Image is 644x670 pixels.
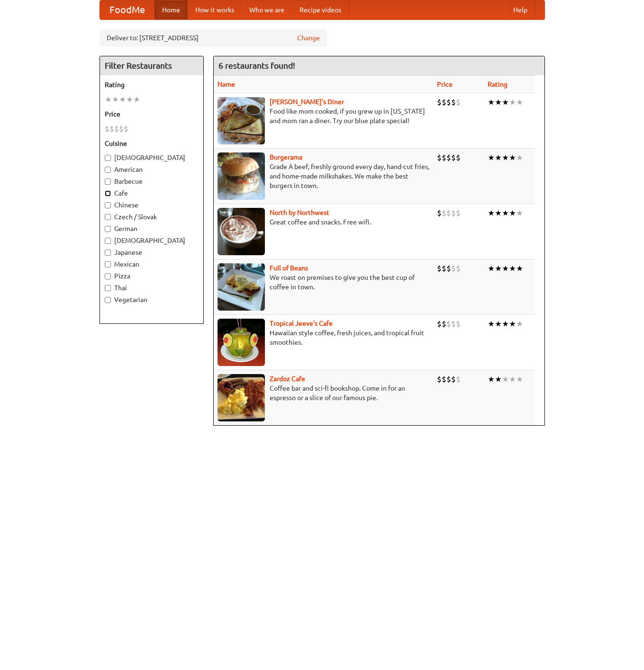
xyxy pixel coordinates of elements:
[488,152,495,163] li: ★
[270,209,329,216] a: North by Northwest
[105,139,199,148] h5: Cuisine
[218,61,295,70] ng-pluralize: 6 restaurants found!
[509,208,516,218] li: ★
[495,319,502,329] li: ★
[437,97,442,107] li: $
[488,319,495,329] li: ★
[488,97,495,107] li: ★
[509,374,516,384] li: ★
[105,202,111,208] input: Chinese
[456,97,461,107] li: $
[105,153,199,162] label: [DEMOGRAPHIC_DATA]
[292,0,349,19] a: Recipe videos
[105,80,199,89] h5: Rating
[451,263,456,274] li: $
[218,97,265,144] img: sallys.jpg
[100,0,154,19] a: FoodMe
[509,263,516,274] li: ★
[100,56,203,75] h4: Filter Restaurants
[488,374,495,384] li: ★
[242,0,292,19] a: Who we are
[105,177,199,186] label: Barbecue
[105,200,199,210] label: Chinese
[446,97,451,107] li: $
[154,0,188,19] a: Home
[451,97,456,107] li: $
[112,94,119,105] li: ★
[105,259,199,269] label: Mexican
[105,165,199,174] label: American
[502,97,509,107] li: ★
[105,179,111,185] input: Barbecue
[451,319,456,329] li: $
[437,80,453,88] a: Price
[442,97,446,107] li: $
[446,208,451,218] li: $
[270,320,333,327] b: Tropical Jeeve's Cafe
[502,263,509,274] li: ★
[119,94,126,105] li: ★
[218,328,429,347] p: Hawaiian style coffee, fresh juices, and tropical fruit smoothies.
[270,98,344,106] a: [PERSON_NAME]'s Diner
[105,261,111,268] input: Mexican
[105,155,111,161] input: [DEMOGRAPHIC_DATA]
[495,208,502,218] li: ★
[105,285,111,291] input: Thai
[495,152,502,163] li: ★
[105,295,199,304] label: Vegetarian
[495,263,502,274] li: ★
[109,124,114,134] li: $
[105,250,111,256] input: Japanese
[442,263,446,274] li: $
[437,374,442,384] li: $
[456,374,461,384] li: $
[488,208,495,218] li: ★
[218,152,265,200] img: burgerama.jpg
[456,152,461,163] li: $
[218,273,429,292] p: We roast on premises to give you the best cup of coffee in town.
[218,217,429,227] p: Great coffee and snacks. Free wifi.
[506,0,535,19] a: Help
[446,263,451,274] li: $
[105,248,199,257] label: Japanese
[133,94,140,105] li: ★
[105,212,199,222] label: Czech / Slovak
[446,152,451,163] li: $
[105,109,199,119] h5: Price
[218,374,265,421] img: zardoz.jpg
[105,271,199,281] label: Pizza
[488,263,495,274] li: ★
[297,33,320,43] a: Change
[451,152,456,163] li: $
[105,238,111,244] input: [DEMOGRAPHIC_DATA]
[437,152,442,163] li: $
[442,152,446,163] li: $
[446,374,451,384] li: $
[105,226,111,232] input: German
[456,319,461,329] li: $
[516,97,523,107] li: ★
[270,264,308,272] a: Full of Beans
[509,319,516,329] li: ★
[509,97,516,107] li: ★
[502,152,509,163] li: ★
[509,152,516,163] li: ★
[100,29,327,46] div: Deliver to: [STREET_ADDRESS]
[105,283,199,293] label: Thai
[218,80,235,88] a: Name
[124,124,128,134] li: $
[495,374,502,384] li: ★
[188,0,242,19] a: How it works
[218,208,265,255] img: north.jpg
[502,374,509,384] li: ★
[495,97,502,107] li: ★
[114,124,119,134] li: $
[442,208,446,218] li: $
[270,153,302,161] a: Burgerama
[126,94,133,105] li: ★
[516,263,523,274] li: ★
[442,319,446,329] li: $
